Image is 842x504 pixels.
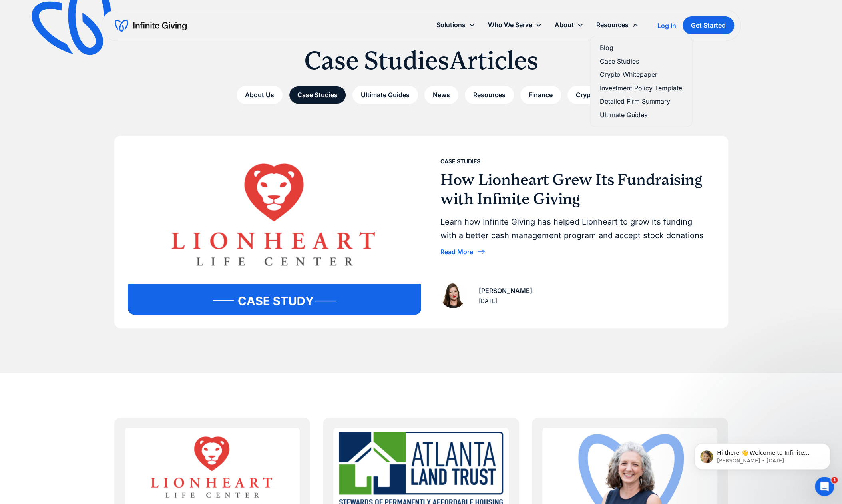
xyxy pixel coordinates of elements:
[555,20,574,30] div: About
[567,86,605,104] a: Crypto
[600,42,682,53] a: Blog
[436,20,466,30] div: Solutions
[600,96,682,107] a: Detailed Firm Summary
[479,296,497,306] div: [DATE]
[520,86,561,104] a: Finance
[596,20,629,30] div: Resources
[479,285,532,296] div: [PERSON_NAME]
[683,16,734,34] a: Get Started
[115,19,187,32] a: home
[440,249,473,255] div: Read More
[590,16,645,34] div: Resources
[488,20,532,30] div: Who We Serve
[682,426,842,482] iframe: Intercom notifications message
[440,157,480,166] div: Case Studies
[657,22,676,29] div: Log In
[600,110,682,120] a: Ultimate Guides
[590,36,692,127] nav: Resources
[440,170,708,209] h3: How Lionheart Grew Its Fundraising with Infinite Giving
[289,86,346,104] a: Case Studies
[465,86,514,104] a: Resources
[815,477,834,496] iframe: Intercom live chat
[657,21,676,30] a: Log In
[424,86,458,104] a: News
[600,70,682,80] a: Crypto Whitepaper
[449,44,538,76] h1: Articles
[831,477,838,483] span: 1
[600,56,682,67] a: Case Studies
[430,16,482,34] div: Solutions
[115,137,727,327] a: Case StudiesHow Lionheart Grew Its Fundraising with Infinite GivingLearn how Infinite Giving has ...
[482,16,548,34] div: Who We Serve
[548,16,590,34] div: About
[237,86,283,104] a: About Us
[352,86,418,104] a: Ultimate Guides
[600,83,682,94] a: Investment Policy Template
[440,215,708,242] div: Learn how Infinite Giving has helped Lionheart to grow its funding with a better cash management ...
[304,44,449,76] h1: Case Studies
